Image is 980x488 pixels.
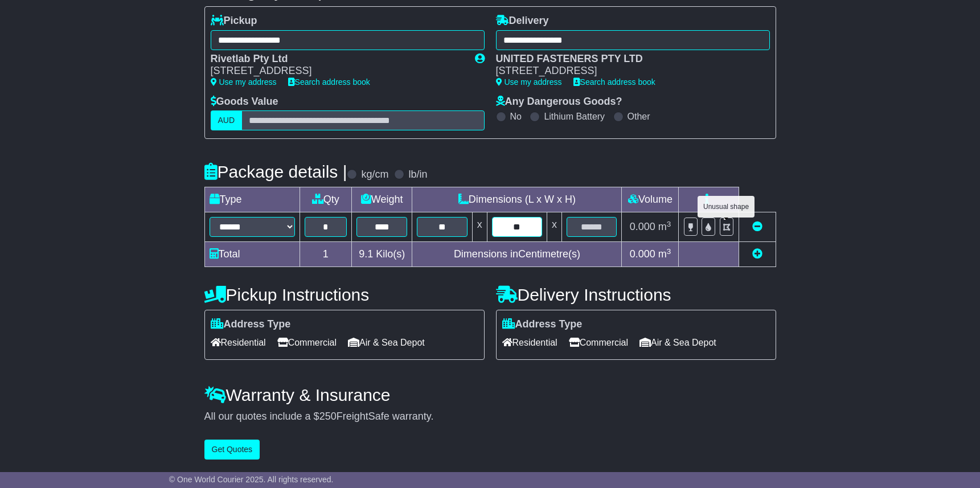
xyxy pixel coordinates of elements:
label: Delivery [496,15,549,27]
a: Remove this item [752,221,762,232]
a: Search address book [573,77,655,87]
span: 9.1 [359,248,373,260]
label: Address Type [502,318,583,331]
button: Get Quotes [204,440,260,460]
span: Residential [211,334,266,351]
td: Dimensions in Centimetre(s) [412,242,622,267]
td: Qty [300,187,352,212]
span: m [658,248,671,260]
div: [STREET_ADDRESS] [496,65,758,77]
label: Address Type [211,318,291,331]
sup: 3 [667,220,671,228]
label: No [510,111,522,122]
a: Search address book [288,77,370,87]
a: Add new item [752,248,762,260]
h4: Warranty & Insurance [204,386,776,404]
sup: 3 [667,247,671,256]
label: lb/in [408,169,427,181]
td: Volume [622,187,679,212]
span: 0.000 [630,221,655,232]
td: Total [204,242,300,267]
div: All our quotes include a $ FreightSafe warranty. [204,411,776,423]
label: Pickup [211,15,257,27]
td: Dimensions (L x W x H) [412,187,622,212]
label: kg/cm [361,169,388,181]
span: Commercial [277,334,337,351]
label: AUD [211,110,243,130]
h4: Delivery Instructions [496,285,776,304]
span: m [658,221,671,232]
a: Use my address [211,77,277,87]
td: Kilo(s) [352,242,412,267]
span: Residential [502,334,557,351]
td: Weight [352,187,412,212]
td: 1 [300,242,352,267]
span: Air & Sea Depot [348,334,425,351]
label: Any Dangerous Goods? [496,96,622,108]
label: Lithium Battery [544,111,605,122]
span: 0.000 [630,248,655,260]
span: 250 [319,411,337,422]
div: Rivetlab Pty Ltd [211,53,464,65]
td: Type [204,187,300,212]
span: Commercial [569,334,628,351]
span: Air & Sea Depot [639,334,716,351]
div: UNITED FASTENERS PTY LTD [496,53,758,65]
label: Goods Value [211,96,278,108]
h4: Package details | [204,162,347,181]
a: Use my address [496,77,562,87]
div: Unusual shape [698,196,755,218]
span: © One World Courier 2025. All rights reserved. [169,475,334,484]
h4: Pickup Instructions [204,285,485,304]
div: [STREET_ADDRESS] [211,65,464,77]
label: Other [628,111,650,122]
td: x [472,212,487,242]
td: x [547,212,562,242]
